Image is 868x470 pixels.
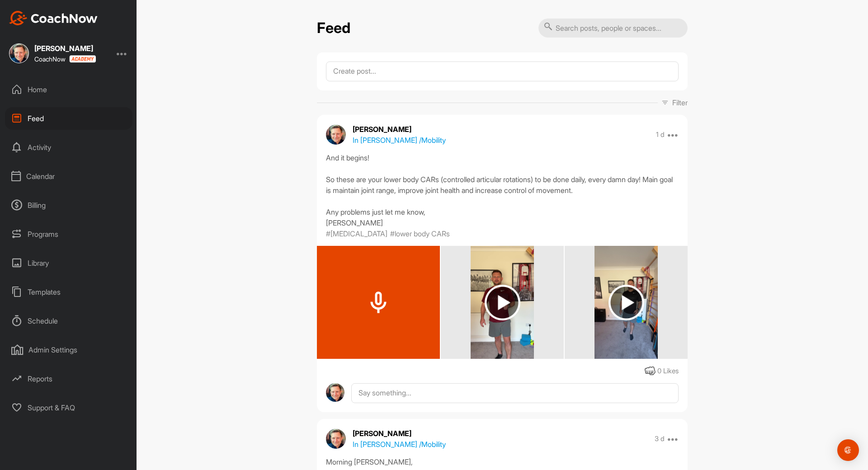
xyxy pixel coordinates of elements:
div: CoachNow [34,55,96,63]
p: In [PERSON_NAME] / Mobility [353,439,446,450]
p: 1 d [656,130,665,139]
p: #[MEDICAL_DATA] [326,228,387,239]
div: Home [5,78,132,101]
p: In [PERSON_NAME] / Mobility [353,135,446,146]
div: Library [5,252,132,274]
img: media [594,246,658,359]
img: play [485,285,520,320]
img: CoachNow acadmey [69,55,96,63]
div: Support & FAQ [5,396,132,419]
p: 3 d [655,434,665,443]
p: [PERSON_NAME] [353,428,446,439]
img: play [609,285,644,320]
div: Activity [5,136,132,159]
p: #lower body CARs [390,228,450,239]
img: square_fed9fcedb469272e0a72b2a808167f34.jpg [9,43,29,63]
p: [PERSON_NAME] [353,124,446,135]
div: Templates [5,281,132,303]
input: Search posts, people or spaces... [538,19,688,38]
div: Calendar [5,165,132,188]
img: avatar [326,429,346,449]
div: Open Intercom Messenger [837,439,859,461]
div: 0 Likes [657,366,679,376]
div: Schedule [5,310,132,332]
img: CoachNow [9,11,98,25]
p: Filter [672,97,688,108]
div: And it begins! So these are your lower body CARs (controlled articular rotations) to be done dail... [326,152,679,228]
div: Billing [5,194,132,216]
img: a2TSQMSOBMhUpUhgVMxm0lcCZyJEKnKkMCpmM0krgTORIhUZUjgVMxmElcCZyJEqjIkcCpmM4krgTMRIlUZEjgVs5nElcCZCJ... [365,289,392,316]
div: [PERSON_NAME] [34,45,96,52]
h2: Feed [317,19,350,37]
img: avatar [326,383,344,402]
img: media [471,246,534,359]
div: Feed [5,107,132,130]
div: Reports [5,367,132,390]
div: Admin Settings [5,338,132,361]
div: Programs [5,223,132,245]
img: avatar [326,125,346,145]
